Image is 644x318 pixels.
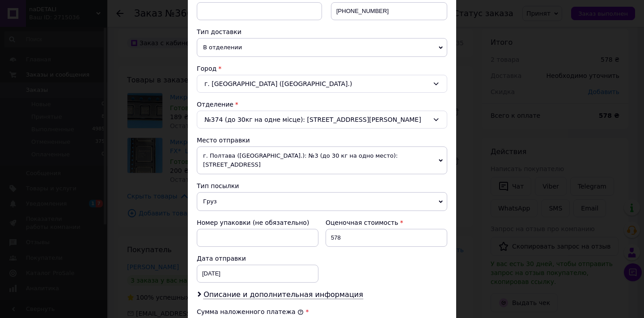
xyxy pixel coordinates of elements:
[197,192,447,211] span: Груз
[197,146,447,174] span: г. Полтава ([GEOGRAPHIC_DATA].): №3 (до 30 кг на одно место): [STREET_ADDRESS]
[197,100,447,109] div: Отделение
[197,111,447,129] div: №374 (до 30кг на одне місце): [STREET_ADDRESS][PERSON_NAME]
[197,308,304,315] label: Сумма наложенного платежа
[197,182,239,189] span: Тип посылки
[197,254,318,263] div: Дата отправки
[197,137,250,144] span: Место отправки
[197,28,241,35] span: Тип доставки
[197,75,447,93] div: г. [GEOGRAPHIC_DATA] ([GEOGRAPHIC_DATA].)
[326,218,447,227] div: Оценочная стоимость
[197,64,447,73] div: Город
[197,38,447,57] span: В отделении
[331,2,447,20] input: +380
[197,218,318,227] div: Номер упаковки (не обязательно)
[203,290,363,299] span: Описание и дополнительная информация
